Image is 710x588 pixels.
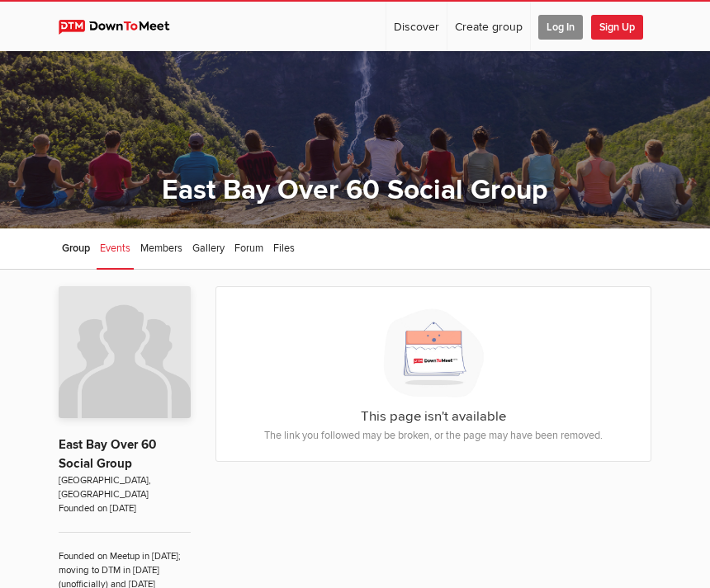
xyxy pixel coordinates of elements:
[137,228,186,270] a: Members
[273,242,295,255] span: Files
[531,2,590,51] a: Log In
[447,2,530,51] a: Create group
[59,20,185,35] img: DownToMeet
[59,286,191,418] img: East Bay Over 60 Social Group
[538,15,583,40] span: Log In
[140,242,182,255] span: Members
[233,428,634,444] p: The link you followed may be broken, or the page may have been removed.
[59,473,191,501] span: [GEOGRAPHIC_DATA], [GEOGRAPHIC_DATA]
[59,501,191,515] span: Founded on [DATE]
[97,228,134,270] a: Events
[100,242,130,255] span: Events
[386,2,447,51] a: Discover
[591,15,643,40] span: Sign Up
[591,2,651,51] a: Sign Up
[234,242,263,255] span: Forum
[59,437,156,472] a: East Bay Over 60 Social Group
[192,242,225,255] span: Gallery
[62,242,90,255] span: Group
[216,287,651,461] div: This page isn't available
[231,228,267,270] a: Forum
[189,228,228,270] a: Gallery
[162,173,548,207] a: East Bay Over 60 Social Group
[59,228,93,270] a: Group
[270,228,298,270] a: Files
